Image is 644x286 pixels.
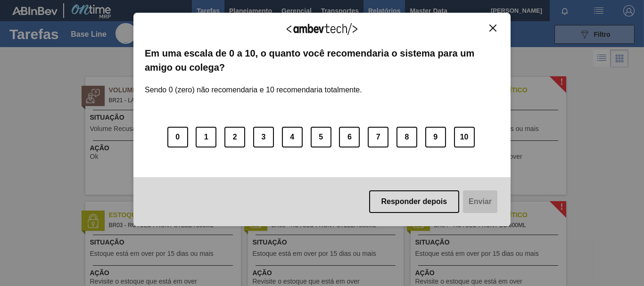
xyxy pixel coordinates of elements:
[454,127,475,147] button: 10
[145,74,362,94] label: Sendo 0 (zero) não recomendaria e 10 recomendaria totalmente.
[224,127,245,147] button: 2
[311,127,331,147] button: 5
[282,127,303,147] button: 4
[368,127,388,147] button: 7
[487,24,499,32] button: Close
[253,127,274,147] button: 3
[369,190,460,213] button: Responder depois
[425,127,446,147] button: 9
[167,127,188,147] button: 0
[287,23,357,35] img: Logo Ambevtech
[145,46,499,75] label: Em uma escala de 0 a 10, o quanto você recomendaria o sistema para um amigo ou colega?
[489,25,496,32] img: Close
[196,127,216,147] button: 1
[396,127,417,147] button: 8
[339,127,360,147] button: 6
